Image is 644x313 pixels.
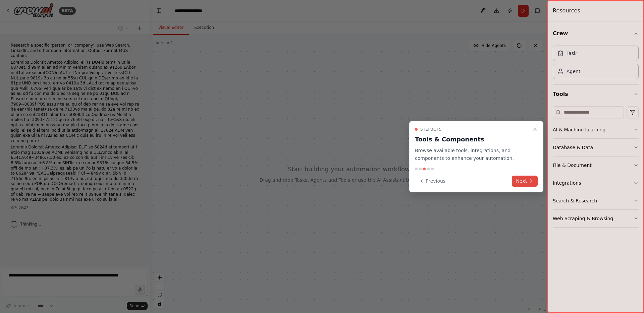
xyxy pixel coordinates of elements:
[415,176,449,187] button: Previous
[531,125,539,133] button: Close walkthrough
[420,127,442,132] span: Step 3 of 5
[415,147,530,162] p: Browse available tools, integrations, and components to enhance your automation.
[154,6,164,15] button: Hide left sidebar
[512,176,538,187] button: Next
[415,135,530,144] h3: Tools & Components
